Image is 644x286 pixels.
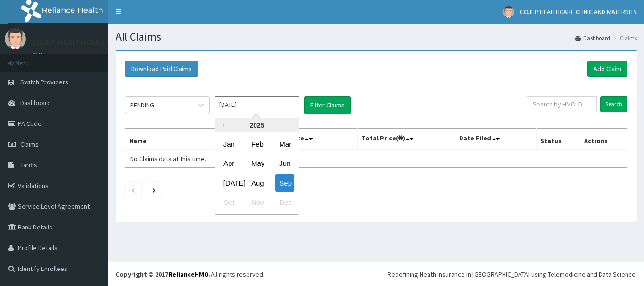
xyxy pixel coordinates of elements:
footer: All rights reserved. [108,262,644,286]
span: Switch Providers [20,78,68,86]
th: Date Filed [455,129,537,150]
th: Total Price(₦) [357,129,455,150]
div: Choose June 2025 [275,155,294,172]
p: COJEP HEALTHCARE CLINIC AND MATERNITY [33,38,191,47]
div: Choose April 2025 [220,155,239,172]
div: Choose September 2025 [275,174,294,192]
span: COJEP HEALTHCARE CLINIC AND MATERNITY [520,8,637,16]
div: 2025 [215,118,299,132]
span: No Claims data at this time. [130,155,206,163]
span: Claims [20,140,39,148]
a: Add Claim [587,61,627,77]
a: Previous page [131,186,135,194]
input: Select Month and Year [215,96,299,113]
a: RelianceHMO [168,270,209,278]
th: Actions [580,129,627,150]
h1: All Claims [116,31,637,43]
strong: Copyright © 2017 . [116,270,211,278]
button: Filter Claims [304,96,351,114]
input: Search by HMO ID [527,96,597,112]
img: User Image [503,6,514,18]
div: Choose February 2025 [248,135,266,153]
th: Status [537,129,580,150]
div: Choose August 2025 [248,174,266,192]
a: Dashboard [575,34,610,42]
div: Choose July 2025 [220,174,239,192]
span: Tariffs [20,161,37,169]
div: Choose May 2025 [248,155,266,172]
a: Next page [152,186,156,194]
img: User Image [5,28,26,49]
span: Dashboard [20,98,51,107]
div: month 2025-09 [215,134,299,212]
li: Claims [611,34,637,42]
div: Choose March 2025 [275,135,294,153]
button: Previous Year [220,123,224,128]
input: Search [600,96,627,112]
div: Choose January 2025 [220,135,239,153]
div: Redefining Heath Insurance in [GEOGRAPHIC_DATA] using Telemedicine and Data Science! [388,270,637,279]
th: Name [125,129,252,150]
a: Online [33,51,56,58]
button: Download Paid Claims [125,61,198,77]
div: PENDING [130,100,154,110]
